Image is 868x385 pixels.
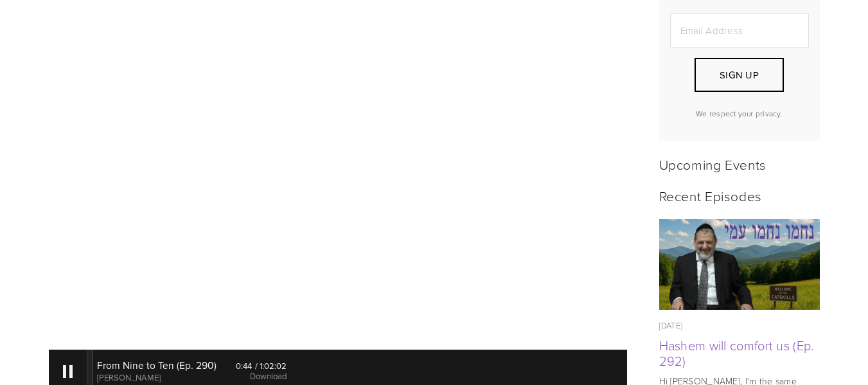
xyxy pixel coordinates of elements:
[659,219,820,310] a: Hashem will comfort us (Ep. 292)
[659,336,814,370] a: Hashem will comfort us (Ep. 292)
[670,13,809,48] input: Email Address
[720,68,759,82] span: Sign Up
[659,319,683,331] time: [DATE]
[670,108,809,119] p: We respect your privacy.
[695,58,783,92] button: Sign Up
[659,219,820,310] img: Hashem will comfort us (Ep. 292)
[49,9,627,334] iframe: YouTube video player
[250,370,287,382] a: Download
[659,188,820,204] h2: Recent Episodes
[659,156,820,172] h2: Upcoming Events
